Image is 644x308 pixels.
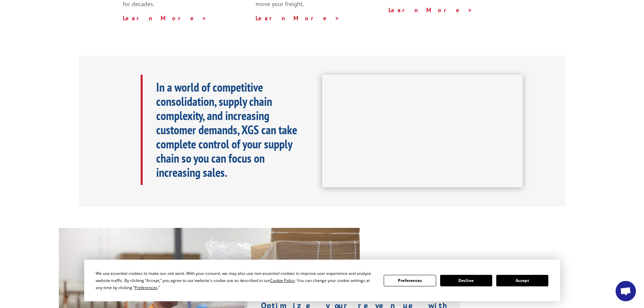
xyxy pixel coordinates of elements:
[96,270,376,291] div: We use essential cookies to make our site work. With your consent, we may also use non-essential ...
[496,275,548,286] button: Accept
[84,260,560,301] div: Cookie Consent Prompt
[270,278,295,283] span: Cookie Policy
[616,281,636,301] a: Open chat
[256,14,340,22] a: Learn More >
[440,275,492,286] button: Decline
[388,6,473,14] a: Learn More >
[135,285,158,290] span: Preferences
[322,75,523,188] iframe: XGS Logistics Solutions
[123,14,207,22] a: Learn More >
[156,79,297,180] b: In a world of competitive consolidation, supply chain complexity, and increasing customer demands...
[384,275,436,286] button: Preferences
